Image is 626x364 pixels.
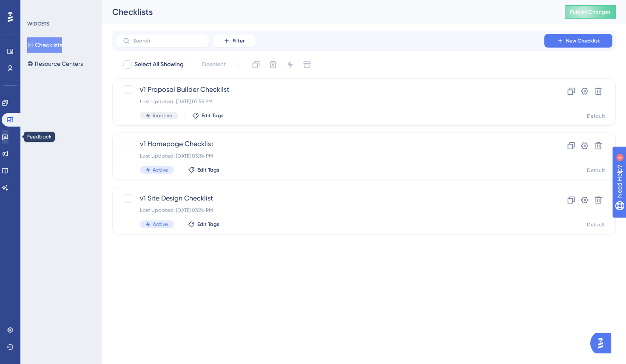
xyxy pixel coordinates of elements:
[233,37,245,44] span: Filter
[153,112,172,119] span: Inactive
[202,112,224,119] span: Edit Tags
[140,85,520,95] span: v1 Proposal Builder Checklist
[27,56,83,71] button: Resource Centers
[194,57,233,72] button: Deselect
[133,38,202,44] input: Search
[587,113,605,119] div: Default
[202,59,226,70] span: Deselect
[27,20,49,27] div: WIDGETS
[587,221,605,228] div: Default
[192,112,224,119] button: Edit Tags
[570,8,611,15] span: Publish Changes
[213,34,255,48] button: Filter
[544,34,612,48] button: New Checklist
[140,139,520,149] span: v1 Homepage Checklist
[587,167,605,174] div: Default
[140,98,520,105] div: Last Updated: [DATE] 07:56 PM
[153,166,168,173] span: Active
[590,330,616,356] iframe: UserGuiding AI Assistant Launcher
[140,152,520,159] div: Last Updated: [DATE] 03:34 PM
[134,59,184,70] span: Select All Showing
[197,221,219,228] span: Edit Tags
[188,221,219,228] button: Edit Tags
[188,166,219,173] button: Edit Tags
[20,2,53,12] span: Need Help?
[27,37,62,53] button: Checklists
[153,221,168,228] span: Active
[197,166,219,173] span: Edit Tags
[566,37,600,44] span: New Checklist
[59,4,62,11] div: 4
[140,193,520,203] span: v1 Site Design Checklist
[140,207,520,214] div: Last Updated: [DATE] 03:34 PM
[112,6,543,18] div: Checklists
[565,5,616,19] button: Publish Changes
